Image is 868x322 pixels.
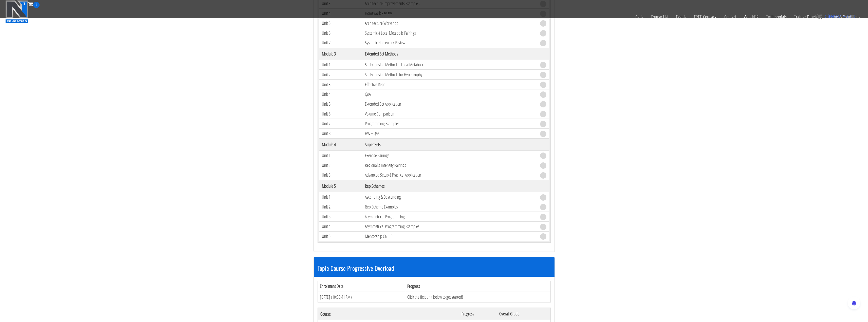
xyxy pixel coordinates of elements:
img: icon11.png [817,14,822,19]
td: Unit 7 [319,38,362,48]
td: Unit 6 [319,109,362,119]
td: Unit 1 [319,192,362,202]
td: Set Extension Methods for Hypertrophy [362,70,537,80]
a: 0 [28,1,40,7]
td: Unit 4 [319,222,362,232]
td: Unit 5 [319,99,362,109]
td: Systemic Homework Review [362,38,537,48]
td: Volume Comparison [362,109,537,119]
td: Advanced Setup & Practical Application [362,170,537,180]
a: 0 items: $0.00 [817,14,855,19]
td: Unit 2 [319,70,362,80]
th: Super Sets [362,138,537,150]
td: Ascending & Descending [362,192,537,202]
td: Effective Reps [362,80,537,89]
td: Q&A [362,89,537,99]
span: items: [828,14,841,19]
td: Unit 2 [319,160,362,170]
td: Rep Scheme Examples [362,202,537,212]
th: Enrollment Date [318,281,405,292]
td: Regional & Intensity Pairings [362,160,537,170]
td: [DATE] (10:35:41 AM) [318,292,405,302]
a: Testimonials [762,8,790,26]
td: Extended Set Application [362,99,537,109]
th: Course [318,308,459,320]
td: Exercise Pairings [362,150,537,160]
td: Unit 3 [319,170,362,180]
td: Asymmetrical Programming Examples [362,222,537,232]
th: Module 3 [319,48,362,60]
th: Progress [405,281,550,292]
td: Unit 1 [319,60,362,70]
td: Asymmetrical Programming [362,212,537,222]
td: Programming Examples [362,119,537,129]
td: Click the first unit below to get started! [405,292,550,302]
a: Terms & Conditions [825,8,864,26]
th: Extended Set Methods [362,48,537,60]
a: Contact [721,8,740,26]
td: Unit 7 [319,119,362,129]
td: Unit 3 [319,80,362,89]
td: Unit 4 [319,89,362,99]
a: Trainer Directory [790,8,825,26]
span: $ [843,14,845,19]
h3: Topic Course Progressive Overload [318,265,551,271]
a: FREE Course [690,8,721,26]
td: Unit 8 [319,128,362,138]
td: Systemic & Local Metabolic Pairings [362,28,537,38]
bdi: 0.00 [843,14,855,19]
span: 0 [33,2,40,8]
th: Progress [459,308,497,320]
td: Set Extension Methods - Local Metabolic [362,60,537,70]
th: Rep Schemes [362,180,537,192]
img: n1-education [5,0,28,23]
td: Unit 5 [319,231,362,241]
td: Unit 3 [319,212,362,222]
th: Module 4 [319,138,362,150]
td: Unit 1 [319,150,362,160]
td: Unit 6 [319,28,362,38]
td: HW + Q&A [362,128,537,138]
a: Course List [647,8,672,26]
th: Module 5 [319,180,362,192]
a: Certs [632,8,647,26]
a: Events [672,8,690,26]
td: Mentorship Call 13 [362,231,537,241]
span: 0 [823,14,826,19]
th: Overall Grade [497,308,550,320]
a: Why N1? [740,8,762,26]
td: Unit 2 [319,202,362,212]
